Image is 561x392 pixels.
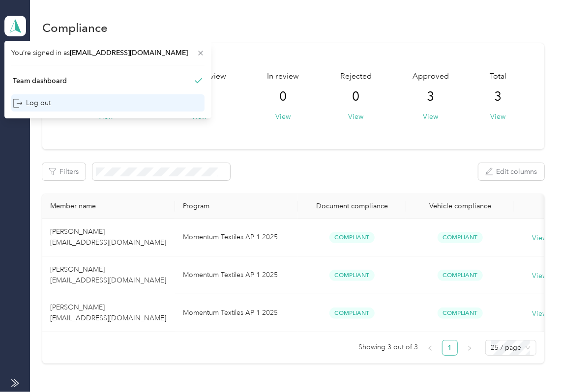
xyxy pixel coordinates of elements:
[438,270,483,281] span: Compliant
[462,340,477,356] li: Next Page
[42,194,175,219] th: Member name
[427,345,433,351] span: left
[280,89,287,105] span: 0
[13,98,51,108] div: Log out
[50,265,166,284] span: [PERSON_NAME] [EMAIL_ADDRESS][DOMAIN_NAME]
[490,71,506,83] span: Total
[329,232,375,243] span: Compliant
[13,76,67,86] div: Team dashboard
[485,340,536,356] div: Page Size
[50,227,166,247] span: [PERSON_NAME] [EMAIL_ADDRESS][DOMAIN_NAME]
[348,112,363,122] button: View
[478,163,544,180] button: Edit columns
[340,71,372,83] span: Rejected
[442,340,458,356] li: 1
[329,270,375,281] span: Compliant
[462,340,477,356] button: right
[494,89,502,105] span: 3
[175,194,298,219] th: Program
[422,340,438,356] button: left
[70,49,188,57] span: [EMAIL_ADDRESS][DOMAIN_NAME]
[414,202,506,210] div: Vehicle compliance
[359,340,418,355] span: Showing 3 out of 3
[267,71,299,83] span: In review
[175,256,298,294] td: Momentum Textiles AP 1 2025
[11,48,205,58] span: You’re signed in as
[306,202,398,210] div: Document compliance
[490,112,505,122] button: View
[175,294,298,332] td: Momentum Textiles AP 1 2025
[329,308,375,319] span: Compliant
[50,303,166,322] span: [PERSON_NAME] [EMAIL_ADDRESS][DOMAIN_NAME]
[422,340,438,356] li: Previous Page
[276,112,291,122] button: View
[42,163,86,180] button: Filters
[175,219,298,256] td: Momentum Textiles AP 1 2025
[443,340,457,355] a: 1
[413,71,449,83] span: Approved
[506,337,561,392] iframe: Everlance-gr Chat Button Frame
[438,232,483,243] span: Compliant
[438,308,483,319] span: Compliant
[491,340,531,355] span: 25 / page
[423,112,438,122] button: View
[352,89,359,105] span: 0
[42,23,108,33] h1: Compliance
[427,89,434,105] span: 3
[467,345,472,351] span: right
